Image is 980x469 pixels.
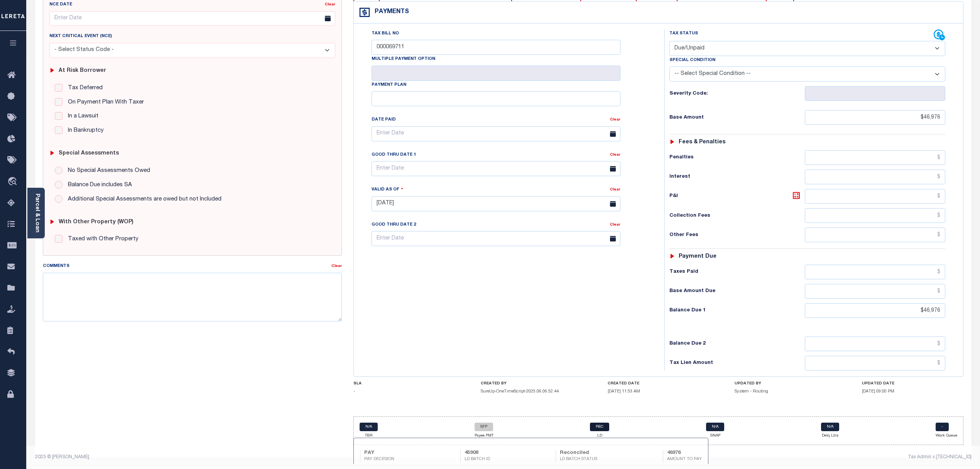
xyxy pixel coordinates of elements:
[372,196,620,211] input: Enter Date
[43,263,69,270] label: Comments
[560,450,597,456] h5: Reconciled
[7,177,20,187] i: travel_explore
[821,433,839,439] p: Delq Ltrs
[364,456,394,462] h6: PAY DECESION
[325,3,335,7] a: Clear
[360,423,378,431] a: N/A
[64,181,132,190] label: Balance Due includes SA
[608,389,710,394] h5: [DATE] 11:53 AM
[364,450,394,456] h5: PAY
[372,222,416,228] label: Good Thru Date 2
[669,57,715,64] label: Special Condition
[669,341,805,347] h6: Balance Due 2
[862,389,964,394] h5: [DATE] 09:00 PM
[371,8,409,16] h4: Payments
[49,11,336,26] input: Enter Date
[669,174,805,180] h6: Interest
[936,423,949,431] a: -
[679,139,725,146] h6: Fees & Penalties
[610,223,620,227] a: Clear
[481,389,583,394] h5: SureUp-OneTimeScript-2025.06.06.52.44
[560,456,597,462] h6: LD BATCH STATUS
[936,433,957,439] p: Work Queue
[64,167,150,175] label: No Special Assessments Owed
[372,31,399,37] label: Tax Bill No
[372,82,406,88] label: Payment Plan
[59,150,119,157] h6: Special Assessments
[669,191,805,202] h6: P&I
[805,265,945,279] input: $
[805,284,945,299] input: $
[372,56,435,63] label: Multiple Payment Option
[610,118,620,122] a: Clear
[667,456,702,462] h6: AMOUNT TO PAY
[805,228,945,242] input: $
[669,308,805,314] h6: Balance Due 1
[805,110,945,125] input: $
[49,2,72,8] label: NCE Date
[331,264,342,268] a: Clear
[805,208,945,223] input: $
[372,152,416,158] label: Good Thru Date 1
[669,31,698,37] label: Tax Status
[590,423,609,431] a: REC
[805,303,945,318] input: $
[805,170,945,184] input: $
[475,433,493,439] p: Payee PMT
[34,194,40,233] a: Parcel & Loan
[862,381,964,386] h4: UPDATED DATE
[805,336,945,351] input: $
[475,423,493,431] a: SFP
[59,68,106,74] h6: At Risk Borrower
[372,161,620,176] input: Enter Date
[669,288,805,294] h6: Base Amount Due
[669,269,805,275] h6: Taxes Paid
[372,117,396,123] label: Date Paid
[610,153,620,157] a: Clear
[706,433,724,439] p: SNAP
[64,195,221,204] label: Additional Special Assessments are owed but not Included
[64,126,104,135] label: In Bankruptcy
[706,423,724,431] a: N/A
[805,356,945,370] input: $
[821,423,839,431] a: N/A
[667,450,702,456] h5: 46976
[29,454,504,461] div: 2025 © [PERSON_NAME].
[372,186,403,193] label: Valid as Of
[353,381,455,386] h4: SLA
[669,115,805,121] h6: Base Amount
[669,155,805,161] h6: Penalties
[64,235,139,244] label: Taxed with Other Property
[610,188,620,192] a: Clear
[59,219,133,226] h6: with Other Property (WOP)
[590,433,609,439] p: LD
[669,360,805,366] h6: Tax Lien Amount
[735,381,836,386] h4: UPDATED BY
[805,150,945,165] input: $
[360,433,378,439] p: TBR
[64,84,103,93] label: Tax Deferred
[481,381,583,386] h4: CREATED BY
[465,450,490,456] h5: 45908
[353,389,355,394] span: -
[608,381,710,386] h4: CREATED DATE
[64,98,144,107] label: On Payment Plan With Taxer
[669,91,805,97] h6: Severity Code:
[372,126,620,141] input: Enter Date
[372,231,620,246] input: Enter Date
[679,253,716,260] h6: Payment due
[64,112,98,121] label: In a Lawsuit
[49,33,112,40] label: Next Critical Event (NCE)
[735,389,836,394] h5: System - Routing
[669,213,805,219] h6: Collection Fees
[805,189,945,204] input: $
[669,232,805,238] h6: Other Fees
[465,456,490,462] h6: LD BATCH ID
